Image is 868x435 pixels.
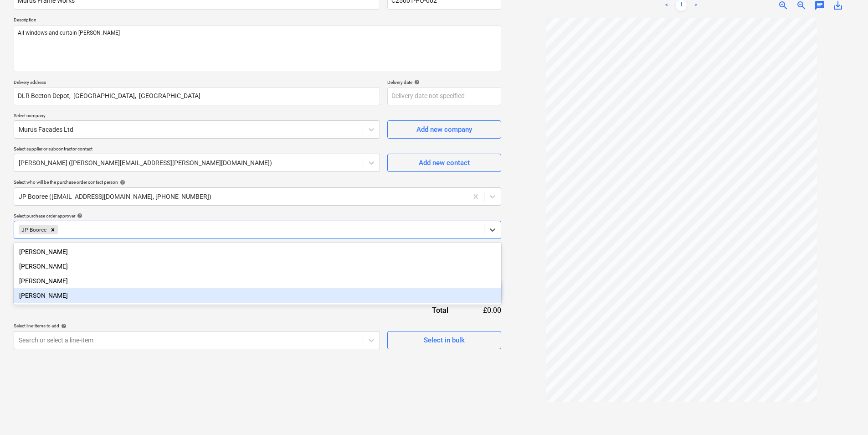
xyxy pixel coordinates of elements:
[14,323,380,329] div: Select line-items to add
[118,180,125,185] span: help
[387,120,501,139] button: Add new company
[387,79,501,85] div: Delivery date
[14,288,501,303] div: Cristi Gandulescu
[419,157,470,169] div: Add new contact
[59,323,67,329] span: help
[48,225,58,234] div: Remove JP Booree
[14,244,501,259] div: [PERSON_NAME]
[387,154,501,172] button: Add new contact
[19,225,48,234] div: JP Booree
[822,391,868,435] iframe: Chat Widget
[14,274,501,288] div: [PERSON_NAME]
[14,179,501,185] div: Select who will be the purchase order contact person
[75,213,82,218] span: help
[14,244,501,259] div: Garry Taylor
[14,25,501,72] textarea: All windows and curtain [PERSON_NAME]
[424,334,465,346] div: Select in bulk
[383,305,463,316] div: Total
[14,259,501,274] div: Dustin Butler
[463,305,501,316] div: £0.00
[387,87,501,105] input: Delivery date not specified
[14,274,501,288] div: Maritz Naude
[14,113,380,120] p: Select company
[14,79,380,87] p: Delivery address
[14,87,380,105] input: Delivery address
[416,124,472,135] div: Add new company
[412,79,420,85] span: help
[14,288,501,303] div: [PERSON_NAME]
[14,146,380,154] p: Select supplier or subcontractor contact
[14,259,501,274] div: [PERSON_NAME]
[387,331,501,349] button: Select in bulk
[14,17,501,25] p: Description
[14,213,501,219] div: Select purchase order approver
